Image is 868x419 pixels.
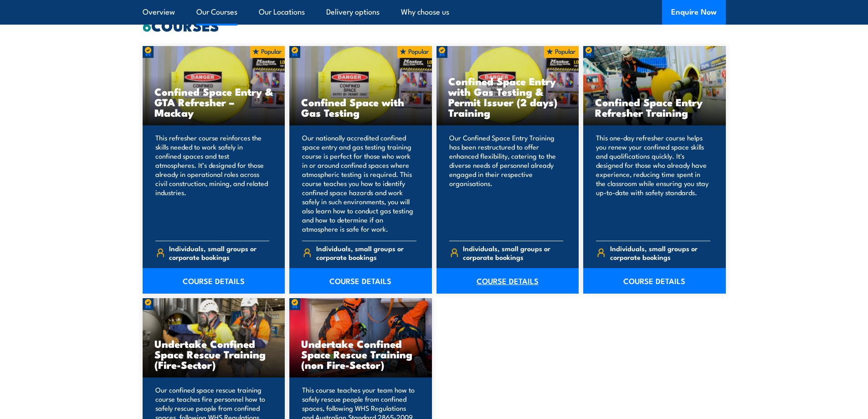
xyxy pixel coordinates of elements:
span: Individuals, small groups or corporate bookings [463,244,563,261]
span: Individuals, small groups or corporate bookings [169,244,269,261]
span: Individuals, small groups or corporate bookings [610,244,710,261]
h2: COURSES [143,19,726,31]
a: COURSE DETAILS [143,268,285,294]
p: This one-day refresher course helps you renew your confined space skills and qualifications quick... [596,133,710,233]
h3: Confined Space Entry & GTA Refresher – Mackay [154,86,273,118]
a: COURSE DETAILS [289,268,432,294]
strong: 6 [143,14,151,36]
h3: Undertake Confined Space Rescue Training (Fire-Sector) [154,338,273,370]
h3: Confined Space Entry Refresher Training [595,97,714,118]
p: Our Confined Space Entry Training has been restructured to offer enhanced flexibility, catering t... [449,133,564,233]
p: Our nationally accredited confined space entry and gas testing training course is perfect for tho... [302,133,416,233]
span: Individuals, small groups or corporate bookings [316,244,416,261]
p: This refresher course reinforces the skills needed to work safely in confined spaces and test atm... [155,133,270,233]
h3: Confined Space Entry with Gas Testing & Permit Issuer (2 days) Training [448,76,567,118]
a: COURSE DETAILS [583,268,726,294]
h3: Confined Space with Gas Testing [301,97,420,118]
a: COURSE DETAILS [437,268,579,294]
h3: Undertake Confined Space Rescue Training (non Fire-Sector) [301,338,420,370]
